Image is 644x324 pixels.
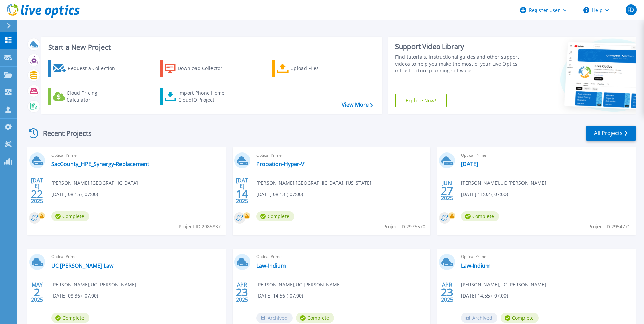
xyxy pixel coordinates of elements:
[51,262,113,269] a: UC [PERSON_NAME] Law
[256,292,303,300] span: [DATE] 14:56 (-07:00)
[48,88,124,105] a: Cloud Pricing Calculator
[383,223,425,230] span: Project ID: 2975570
[461,211,499,221] span: Complete
[586,126,636,141] a: All Projects
[296,313,334,323] span: Complete
[588,223,630,230] span: Project ID: 2954771
[441,188,453,194] span: 27
[461,191,508,198] span: [DATE] 11:02 (-07:00)
[68,61,122,75] div: Request a Collection
[236,280,249,305] div: APR 2025
[256,281,342,288] span: [PERSON_NAME] , UC [PERSON_NAME]
[461,179,546,187] span: [PERSON_NAME] , UC [PERSON_NAME]
[51,313,89,323] span: Complete
[256,313,293,323] span: Archived
[256,161,305,167] a: Probation-Hyper-V
[48,43,373,51] h3: Start a New Project
[395,42,521,51] div: Support Video Library
[51,292,98,300] span: [DATE] 08:36 (-07:00)
[178,90,231,103] div: Import Phone Home CloudIQ Project
[395,54,521,74] div: Find tutorials, instructional guides and other support videos to help you make the most of your L...
[461,253,631,260] span: Optical Prime
[51,161,149,167] a: SacCounty_HPE_Synergy-Replacement
[51,151,222,159] span: Optical Prime
[290,61,345,75] div: Upload Files
[461,292,508,300] span: [DATE] 14:55 (-07:00)
[256,253,427,260] span: Optical Prime
[178,61,232,75] div: Download Collector
[256,191,303,198] span: [DATE] 08:13 (-07:00)
[236,191,248,197] span: 14
[26,125,101,142] div: Recent Projects
[236,289,248,295] span: 23
[51,281,136,288] span: [PERSON_NAME] , UC [PERSON_NAME]
[501,313,539,323] span: Complete
[395,94,447,107] a: Explore Now!
[179,223,221,230] span: Project ID: 2985837
[236,178,249,203] div: [DATE] 2025
[256,179,371,187] span: [PERSON_NAME] , [GEOGRAPHIC_DATA], [US_STATE]
[34,289,40,295] span: 2
[160,60,236,77] a: Download Collector
[256,262,286,269] a: Law-Indium
[51,253,222,260] span: Optical Prime
[256,151,427,159] span: Optical Prime
[627,7,634,13] span: FD
[67,90,121,103] div: Cloud Pricing Calculator
[31,178,43,203] div: [DATE] 2025
[461,161,478,167] a: [DATE]
[461,151,631,159] span: Optical Prime
[441,178,454,203] div: JUN 2025
[342,102,373,108] a: View More
[256,211,294,221] span: Complete
[272,60,348,77] a: Upload Files
[51,179,138,187] span: [PERSON_NAME] , [GEOGRAPHIC_DATA]
[461,262,491,269] a: Law-Indium
[51,191,98,198] span: [DATE] 08:15 (-07:00)
[461,313,497,323] span: Archived
[48,60,124,77] a: Request a Collection
[461,281,546,288] span: [PERSON_NAME] , UC [PERSON_NAME]
[31,280,43,305] div: MAY 2025
[51,211,89,221] span: Complete
[441,289,453,295] span: 23
[441,280,454,305] div: APR 2025
[31,191,43,197] span: 22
